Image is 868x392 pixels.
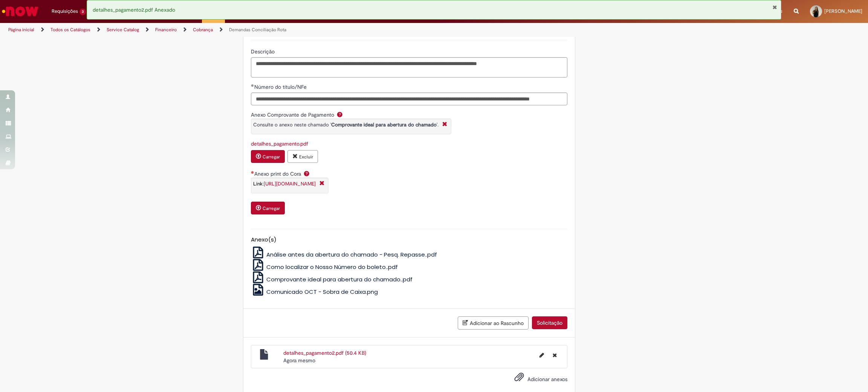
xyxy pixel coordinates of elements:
[824,8,862,14] span: [PERSON_NAME]
[254,84,308,90] span: Número do título/NFe
[527,376,567,383] span: Adicionar anexos
[93,6,175,13] span: detalhes_pagamento2.pdf Anexado
[253,181,263,187] span: Link
[254,170,303,177] span: Anexo print do Cora
[266,251,437,258] span: Análise antes da abertura do chamado - Pesq. Repasse..pdf
[458,316,529,330] button: Adicionar ao Rascunho
[512,370,526,387] button: Adicionar anexos
[283,349,366,356] a: detalhes_pagamento2.pdf (50.4 KB)
[264,181,316,187] a: [URL][DOMAIN_NAME]
[251,171,254,174] span: Necessários
[251,57,567,77] textarea: Descrição
[331,122,437,128] strong: Comprovante ideal para abertura do chamado
[251,263,398,271] a: Como localizar o Nosso Número do boleto..pdf
[251,93,567,105] input: Número do título/NFe
[229,27,286,33] a: Demandas Conciliação Rota
[535,349,549,361] button: Editar nome de arquivo detalhes_pagamento2.pdf
[251,150,285,163] button: Carregar anexo de Anexo Comprovante de Pagamento
[302,170,311,176] span: Ajuda para Anexo print do Cora
[251,111,336,118] span: Anexo Comprovante de Pagamento
[440,121,449,129] i: Fechar More information Por question_anexo_pix
[266,263,398,271] span: Como localizar o Nosso Número do boleto..pdf
[193,27,213,33] a: Cobrança
[251,202,285,214] button: Carregar anexo de Anexo print do Cora Required
[253,122,439,128] span: Consulte o anexo neste chamado ' '.
[251,140,308,147] a: Download de detalhes_pagamento.pdf
[548,349,561,361] button: Excluir detalhes_pagamento2.pdf
[1,4,40,19] img: ServiceNow
[263,154,280,160] small: Carregar
[299,154,313,160] small: Excluir
[283,357,315,364] time: 27/08/2025 16:45:44
[283,357,315,364] span: Agora mesmo
[532,316,567,329] button: Solicitação
[6,23,573,37] ul: Trilhas de página
[251,251,437,258] a: Análise antes da abertura do chamado - Pesq. Repasse..pdf
[287,150,318,163] button: Excluir anexo detalhes_pagamento.pdf
[155,27,177,33] a: Financeiro
[266,288,378,296] span: Comunicado OCT - Sobra de Caixa.png
[52,8,78,15] span: Requisições
[251,48,276,55] span: Descrição
[318,180,326,188] i: Fechar More information Por question_anexar_o_print_do_hercules
[335,111,344,117] span: Ajuda para Anexo Comprovante de Pagamento
[266,275,413,283] span: Comprovante ideal para abertura do chamado..pdf
[251,288,378,296] a: Comunicado OCT - Sobra de Caixa.png
[251,237,567,243] h5: Anexo(s)
[253,181,316,187] span: :
[8,27,34,33] a: Página inicial
[50,27,90,33] a: Todos os Catálogos
[263,205,280,211] small: Carregar
[79,9,86,15] span: 3
[251,275,413,283] a: Comprovante ideal para abertura do chamado..pdf
[107,27,139,33] a: Service Catalog
[251,84,254,87] span: Obrigatório Preenchido
[772,4,777,10] button: Fechar Notificação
